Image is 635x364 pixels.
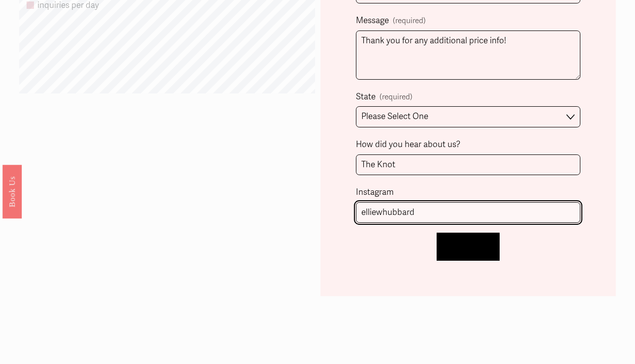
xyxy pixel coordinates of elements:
[356,106,581,127] select: State
[2,165,22,218] a: Book Us
[356,137,460,152] span: How did you hear about us?
[393,14,426,28] span: (required)
[356,30,581,80] textarea: Thank you for any additional price info!
[448,242,488,252] span: Let's Chat!
[356,90,376,105] span: State
[356,13,389,29] span: Message
[380,91,413,104] span: (required)
[356,185,394,200] span: Instagram
[437,233,500,261] button: Let's Chat!Let's Chat!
